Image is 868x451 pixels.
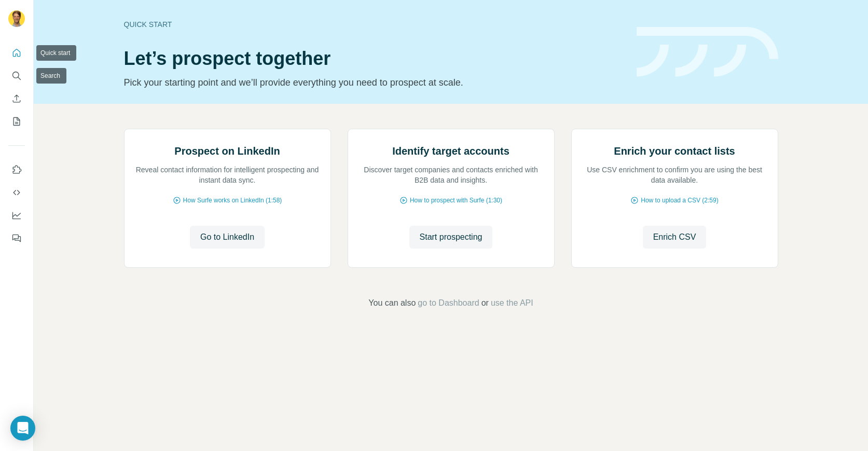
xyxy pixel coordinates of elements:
button: My lists [8,112,25,131]
p: Use CSV enrichment to confirm you are using the best data available. [582,165,767,185]
h2: Enrich your contact lists [614,144,735,158]
span: How to upload a CSV (2:59) [641,196,718,205]
h1: Let’s prospect together [124,48,624,69]
button: Use Surfe on LinkedIn [8,160,25,179]
div: Open Intercom Messenger [10,416,35,441]
img: banner [637,27,778,77]
span: Start prospecting [420,231,483,243]
h2: Identify target accounts [392,144,509,158]
button: Enrich CSV [643,226,707,249]
p: Reveal contact information for intelligent prospecting and instant data sync. [135,165,320,185]
img: Avatar [8,10,25,27]
span: Go to LinkedIn [200,231,254,243]
button: go to Dashboard [418,297,479,309]
p: Pick your starting point and we’ll provide everything you need to prospect at scale. [124,75,624,90]
button: Dashboard [8,206,25,225]
button: Search [8,66,25,85]
p: Discover target companies and contacts enriched with B2B data and insights. [359,165,544,185]
button: Start prospecting [409,226,493,249]
span: or [481,297,489,309]
span: How Surfe works on LinkedIn (1:58) [183,196,282,205]
button: Go to LinkedIn [190,226,265,249]
button: Quick start [8,44,25,62]
button: Use Surfe API [8,183,25,202]
div: Quick start [124,19,624,30]
button: Enrich CSV [8,89,25,108]
button: Feedback [8,229,25,248]
span: You can also [368,297,416,309]
span: How to prospect with Surfe (1:30) [410,196,502,205]
button: use the API [491,297,533,309]
span: Enrich CSV [653,231,696,243]
h2: Prospect on LinkedIn [174,144,280,158]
